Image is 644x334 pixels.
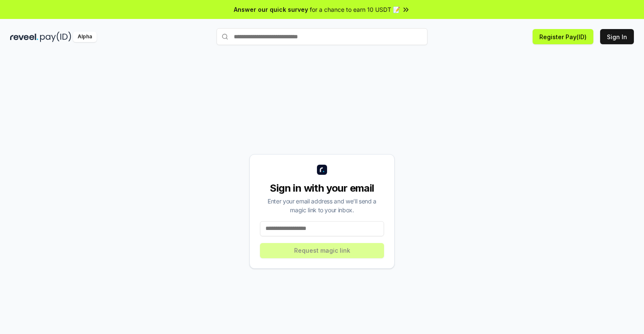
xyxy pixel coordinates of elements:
img: reveel_dark [10,32,38,42]
div: Sign in with your email [260,182,384,195]
img: pay_id [40,32,71,42]
div: Alpha [73,32,97,42]
span: Answer our quick survey [234,5,308,14]
button: Register Pay(ID) [533,29,593,44]
img: logo_small [317,165,327,175]
span: for a chance to earn 10 USDT 📝 [310,5,400,14]
div: Enter your email address and we’ll send a magic link to your inbox. [260,197,384,214]
button: Sign In [600,29,634,44]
